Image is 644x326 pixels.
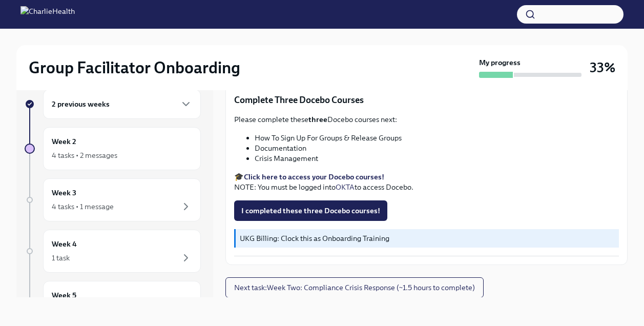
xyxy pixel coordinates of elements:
p: Complete Three Docebo Courses [234,94,619,106]
a: Week 24 tasks • 2 messages [25,127,201,170]
a: Week 41 task [25,230,201,273]
div: 4 tasks • 2 messages [52,150,117,160]
a: OKTA [336,182,355,192]
li: How To Sign Up For Groups & Release Groups [255,133,619,143]
p: 🎓 NOTE: You must be logged into to access Docebo. [234,172,619,192]
div: 2 previous weeks [43,89,201,119]
p: Please complete these Docebo courses next: [234,114,619,125]
a: Click here to access your Docebo courses! [244,172,384,181]
a: Week 34 tasks • 1 message [25,178,201,221]
strong: My progress [479,57,521,68]
p: UKG Billing: Clock this as Onboarding Training [240,233,615,243]
h2: Group Facilitator Onboarding [29,57,240,78]
a: Week 5 [25,281,201,324]
button: I completed these three Docebo courses! [234,200,387,221]
div: 1 task [52,253,70,263]
div: 4 tasks • 1 message [52,201,114,212]
h6: 2 previous weeks [52,98,110,110]
button: Next task:Week Two: Compliance Crisis Response (~1.5 hours to complete) [225,277,484,298]
h6: Week 5 [52,290,76,301]
span: Next task : Week Two: Compliance Crisis Response (~1.5 hours to complete) [234,282,475,293]
li: Documentation [255,143,619,153]
img: CharlieHealth [20,6,75,23]
h3: 33% [590,58,615,77]
h6: Week 2 [52,136,76,147]
li: Crisis Management [255,153,619,164]
h6: Week 4 [52,238,77,250]
span: I completed these three Docebo courses! [241,206,380,216]
h6: Week 3 [52,187,76,198]
strong: three [308,115,327,124]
